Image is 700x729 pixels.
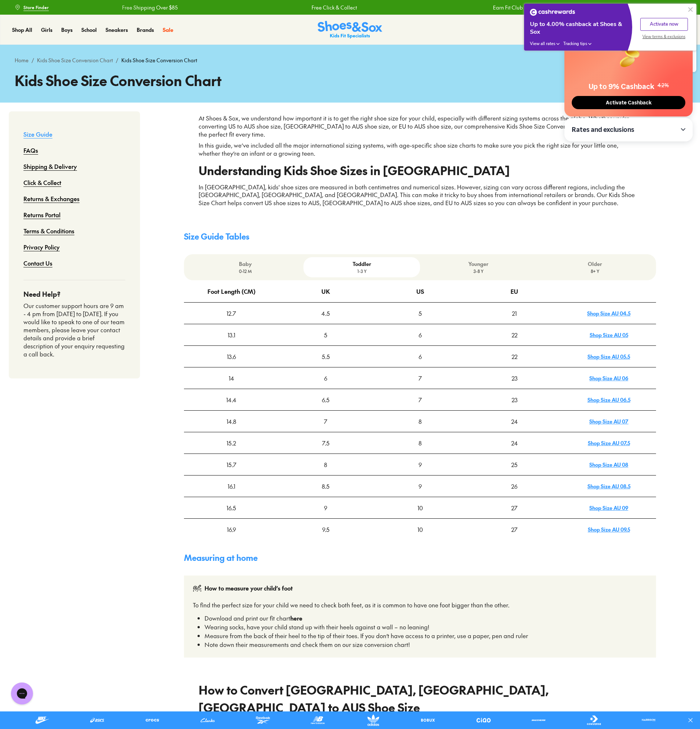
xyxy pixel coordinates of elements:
[373,368,467,388] div: 7
[23,255,52,271] a: Contact Us
[81,26,97,34] a: School
[373,454,467,475] div: 9
[423,268,534,274] p: 3-8 Y
[423,260,534,268] p: Younger
[199,183,641,207] p: In [GEOGRAPHIC_DATA], kids' shoe sizes are measured in both centimetres and numerical sizes. Howe...
[193,599,647,611] p: To find the perfect size for your child we need to check both feet, as it is common to have one f...
[416,281,424,301] div: US
[279,519,373,540] div: 9.5
[61,26,73,34] a: Boys
[118,4,174,11] a: Free Shipping Over $85
[205,631,647,640] li: Measure from the back of their heel to the tip of their toes. If you don’t have access to a print...
[290,614,302,622] a: here
[199,114,641,138] p: At Shoes & Sox, we understand how important it is to get the right shoe size for your child, espe...
[589,504,628,511] a: Shop Size AU 09
[23,142,38,158] a: FAQs
[184,325,278,345] div: 13.1
[318,21,382,39] img: SNS_Logo_Responsive.svg
[642,34,685,40] span: View terms & exclusions
[279,411,373,432] div: 7
[184,230,656,243] h4: Size Guide Tables
[279,346,373,367] div: 5.5
[163,26,173,34] a: Sale
[23,126,52,142] a: Size Guide
[587,396,630,403] a: Shop Size AU 06.5
[279,476,373,496] div: 8.5
[468,346,561,367] div: 22
[199,681,641,716] h2: How to Convert [GEOGRAPHIC_DATA], [GEOGRAPHIC_DATA], [GEOGRAPHIC_DATA] to AUS Shoe Size
[23,158,77,174] a: Shipping & Delivery
[640,18,688,31] button: Activate now
[184,433,278,453] div: 15.2
[530,21,626,36] div: Up to 4.00% cashback at Shoes & Sox
[373,497,467,518] div: 10
[308,4,353,11] a: Free Click & Collect
[468,454,561,475] div: 25
[587,310,630,317] a: Shop Size AU 04.5
[190,260,301,268] p: Baby
[587,482,630,490] a: Shop Size AU 08.5
[373,303,467,323] div: 5
[468,303,561,323] div: 21
[41,26,52,33] span: Girls
[23,289,125,299] h4: Need Help?
[373,519,467,540] div: 10
[15,56,29,64] a: Home
[373,476,467,496] div: 9
[587,353,630,360] a: Shop Size AU 05.5
[190,268,301,274] p: 0-12 M
[41,26,52,34] a: Girls
[468,368,561,388] div: 23
[163,26,173,33] span: Sale
[121,56,197,64] span: Kids Shoe Size Conversion Chart
[184,411,278,432] div: 14.8
[279,325,373,345] div: 5
[321,281,330,301] div: UK
[468,411,561,432] div: 24
[205,584,293,593] div: How to measure your child’s foot
[588,439,630,447] a: Shop Size AU 07.5
[468,476,561,496] div: 26
[590,331,628,338] a: Shop Size AU 05
[23,239,60,255] a: Privacy Policy
[205,614,647,622] li: Download and print our fit chart
[279,433,373,453] div: 7.5
[373,389,467,410] div: 7
[530,9,575,16] img: Cashrewards white logo
[7,680,37,707] iframe: Gorgias live chat messenger
[511,281,518,301] div: EU
[539,260,650,268] p: Older
[184,389,278,410] div: 14.4
[588,526,630,533] a: Shop Size AU 09.5
[279,303,373,323] div: 4.5
[489,4,541,11] a: Earn Fit Club Rewards
[279,368,373,388] div: 6
[184,346,278,367] div: 13.6
[81,26,97,33] span: School
[589,461,628,468] a: Shop Size AU 08
[61,26,73,33] span: Boys
[15,70,685,91] h1: Kids Shoe Size Conversion Chart
[205,622,647,631] li: Wearing socks, have your child stand up with their heels against a wall – no leaning!
[279,389,373,410] div: 6.5
[373,411,467,432] div: 8
[589,418,629,425] a: Shop Size AU 07
[15,1,49,14] a: Store Finder
[589,374,628,382] a: Shop Size AU 06
[279,454,373,475] div: 8
[468,325,561,345] div: 22
[373,325,467,345] div: 6
[15,56,685,64] div: / /
[306,268,417,274] p: 1-3 Y
[23,302,125,358] p: Our customer support hours are 9 am - 4 pm from [DATE] to [DATE]. If you would like to speak to o...
[623,1,685,14] a: Book a FREE Expert Fitting
[137,26,154,34] a: Brands
[199,141,641,158] p: In this guide, we’ve included all the major international sizing systems, with age-specific shoe ...
[37,56,113,64] a: Kids Shoe Size Conversion Chart
[184,519,278,540] div: 16.9
[184,476,278,496] div: 16.1
[199,166,641,174] h2: Understanding Kids Shoe Sizes in [GEOGRAPHIC_DATA]
[563,41,587,47] span: Tracking tips
[205,640,647,649] li: Note down their measurements and check them on our size conversion chart!
[539,268,650,274] p: 8+ Y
